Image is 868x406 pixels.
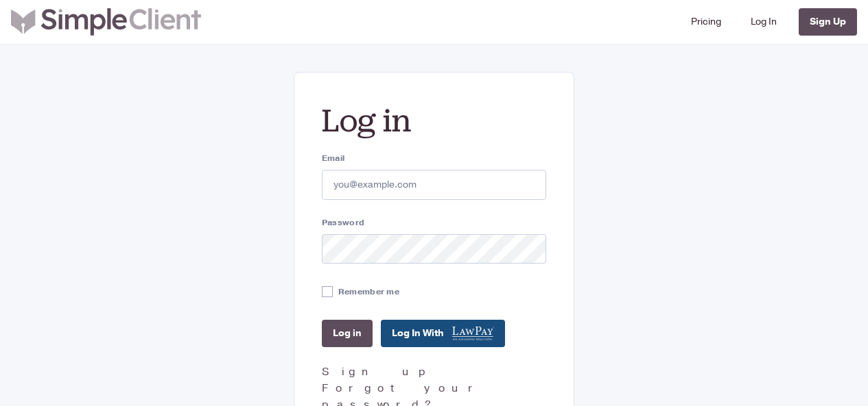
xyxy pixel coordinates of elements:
[338,286,399,298] label: Remember me
[685,5,727,38] a: Pricing
[799,8,857,36] a: Sign Up
[322,216,547,229] label: Password
[322,152,547,164] label: Email
[381,320,505,347] a: Log In With
[322,364,434,379] a: Sign up
[322,320,373,347] input: Log in
[745,5,782,38] a: Log In
[322,170,547,200] input: you@example.com
[322,100,547,141] h2: Log in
